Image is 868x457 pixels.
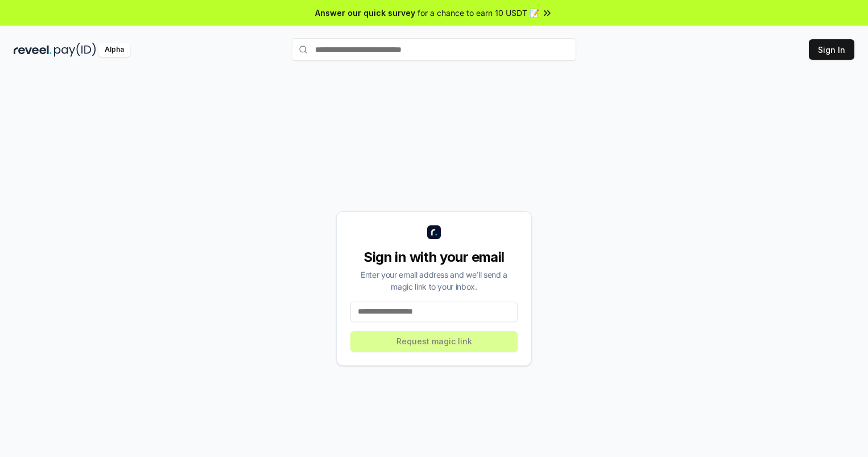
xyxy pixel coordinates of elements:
div: Sign in with your email [350,248,518,266]
img: reveel_dark [14,43,52,57]
div: Enter your email address and we’ll send a magic link to your inbox. [350,269,518,293]
span: for a chance to earn 10 USDT 📝 [418,7,539,19]
span: Answer our quick survey [315,7,415,19]
img: pay_id [54,43,96,57]
div: Alpha [98,43,130,57]
button: Sign In [809,39,854,60]
img: logo_small [427,225,441,239]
